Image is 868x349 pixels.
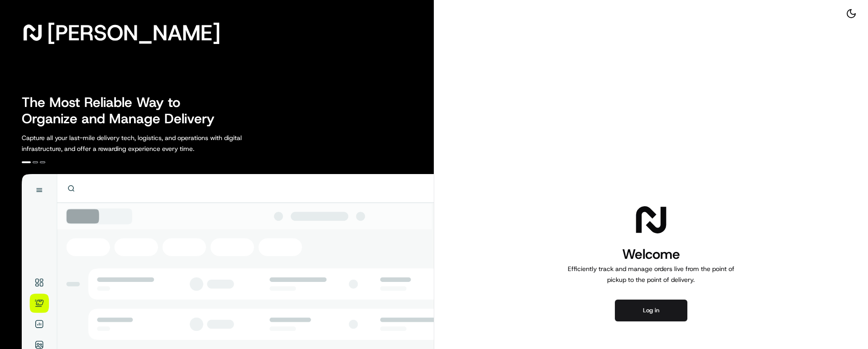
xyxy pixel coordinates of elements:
[615,300,687,321] button: Log in
[564,245,738,263] h1: Welcome
[564,263,738,285] p: Efficiently track and manage orders live from the point of pickup to the point of delivery.
[47,24,221,42] span: [PERSON_NAME]
[22,94,225,127] h2: The Most Reliable Way to Organize and Manage Delivery
[22,132,283,154] p: Capture all your last-mile delivery tech, logistics, and operations with digital infrastructure, ...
